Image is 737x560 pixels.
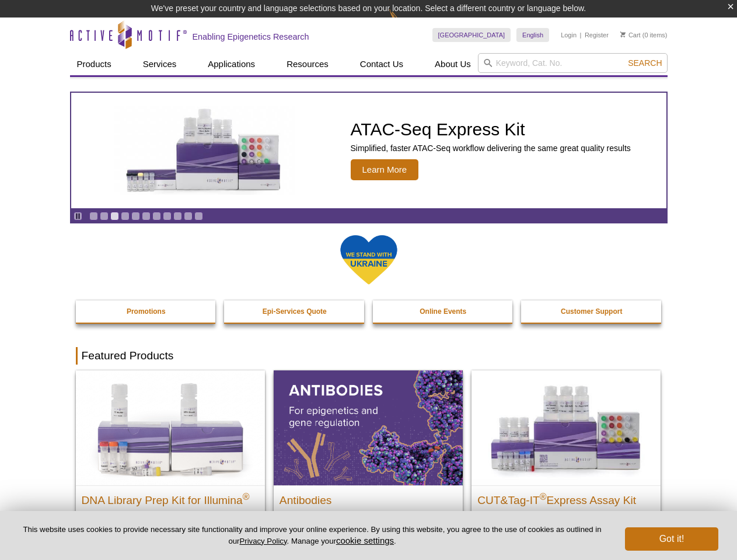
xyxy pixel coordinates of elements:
p: This website uses cookies to provide necessary site functionality and improve your online experie... [19,524,606,547]
a: All Antibodies Antibodies Application-tested antibodies for ChIP, CUT&Tag, and CUT&RUN. [274,370,463,547]
img: CUT&Tag-IT® Express Assay Kit [471,370,661,485]
a: Go to slide 5 [131,212,140,220]
a: Go to slide 10 [184,212,193,220]
sup: ® [540,491,547,501]
sup: ® [243,491,250,501]
a: Go to slide 4 [121,212,130,220]
button: Got it! [625,527,718,551]
a: Online Events [373,300,514,323]
img: Change Here [389,9,420,36]
a: Applications [201,53,262,75]
h2: Enabling Epigenetics Research [193,32,309,42]
a: About Us [428,53,478,75]
a: Cart [620,31,641,39]
a: Go to slide 2 [100,212,109,220]
a: Toggle autoplay [74,212,82,220]
a: Go to slide 3 [110,212,119,220]
span: Search [628,58,662,68]
a: Go to slide 8 [163,212,172,220]
img: DNA Library Prep Kit for Illumina [76,370,265,485]
a: Promotions [76,300,217,323]
strong: Promotions [127,307,166,316]
strong: Online Events [420,307,466,316]
a: Go to slide 6 [142,212,151,220]
a: Go to slide 1 [89,212,98,220]
img: Your Cart [620,32,626,37]
a: Login [561,31,577,39]
a: Privacy Policy [239,537,287,545]
a: Contact Us [353,53,410,75]
a: Services [136,53,184,75]
a: English [516,28,549,42]
a: Customer Support [521,300,662,323]
a: DNA Library Prep Kit for Illumina DNA Library Prep Kit for Illumina® Dual Index NGS Kit for ChIP-... [76,370,265,559]
input: Keyword, Cat. No. [478,53,668,73]
h2: CUT&Tag-IT Express Assay Kit [477,489,655,506]
button: cookie settings [336,535,394,545]
li: | [580,28,582,42]
h2: Featured Products [76,347,662,365]
img: All Antibodies [274,370,463,485]
a: [GEOGRAPHIC_DATA] [432,28,511,42]
h2: Antibodies [280,489,457,506]
a: CUT&Tag-IT® Express Assay Kit CUT&Tag-IT®Express Assay Kit Less variable and higher-throughput ge... [471,370,661,547]
a: Epi-Services Quote [224,300,365,323]
a: Register [585,31,609,39]
strong: Customer Support [561,307,622,316]
button: Search [624,58,665,68]
a: Resources [280,53,336,75]
li: (0 items) [620,28,668,42]
a: Go to slide 9 [173,212,182,220]
a: Products [70,53,118,75]
h2: DNA Library Prep Kit for Illumina [82,489,259,506]
img: We Stand With Ukraine [340,234,398,286]
a: Go to slide 7 [152,212,161,220]
a: Go to slide 11 [194,212,203,220]
strong: Epi-Services Quote [263,307,327,316]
